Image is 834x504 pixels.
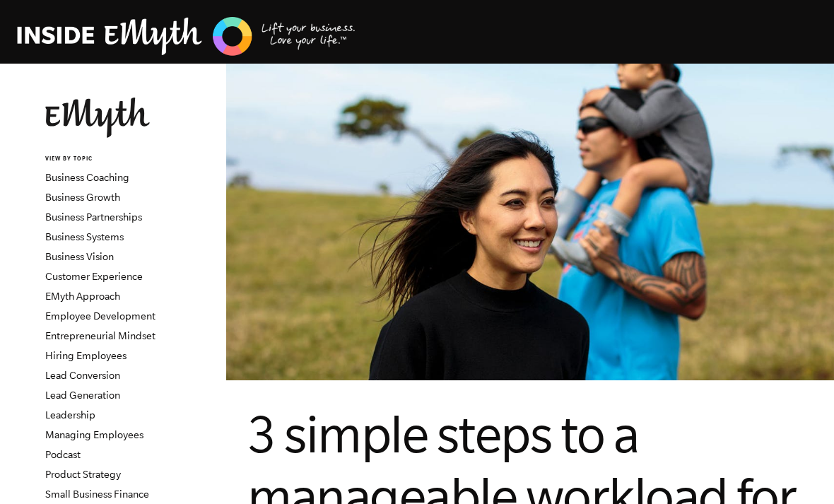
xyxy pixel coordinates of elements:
a: Employee Development [45,310,155,322]
a: Business Partnerships [45,211,142,223]
a: Leadership [45,409,95,421]
a: Business Vision [45,251,114,262]
a: Podcast [45,449,81,460]
a: Business Systems [45,231,124,242]
a: Product Strategy [45,469,121,480]
a: Customer Experience [45,271,143,282]
a: Small Business Finance [45,488,149,500]
iframe: Chat Widget [763,436,834,504]
a: Managing Employees [45,429,143,440]
a: Business Coaching [45,172,129,183]
a: Business Growth [45,192,120,203]
a: Hiring Employees [45,350,127,361]
a: Entrepreneurial Mindset [45,330,155,341]
img: EMyth Business Coaching [17,15,356,58]
h6: VIEW BY TOPIC [45,155,216,164]
a: Lead Generation [45,389,120,401]
a: EMyth Approach [45,291,120,302]
a: Lead Conversion [45,370,120,381]
img: EMyth [45,98,150,138]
